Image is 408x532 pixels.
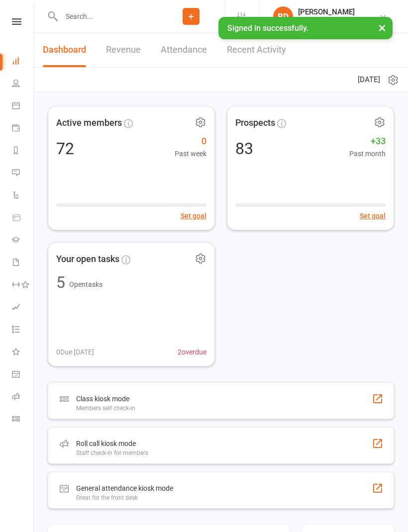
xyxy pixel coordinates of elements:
span: +33 [349,134,386,149]
div: [PERSON_NAME] [298,7,355,16]
a: Reports [12,140,34,163]
a: Assessments [12,297,34,319]
a: Revenue [106,33,141,67]
span: Signed in successfully. [227,23,308,33]
div: Unity BJJ [298,16,355,25]
div: Members self check-in [76,405,135,412]
a: General attendance kiosk mode [12,364,34,386]
span: 0 [175,134,206,149]
div: 72 [56,141,74,157]
input: Search... [58,9,157,23]
a: Attendance [161,33,207,67]
div: General attendance kiosk mode [76,482,173,494]
a: Calendar [12,95,34,118]
div: Great for the front desk [76,494,173,501]
a: People [12,73,34,95]
span: Your open tasks [56,252,119,266]
div: Staff check-in for members [76,449,148,456]
a: Dashboard [12,51,34,73]
span: 0 Due [DATE] [56,347,94,357]
span: 2 overdue [178,347,206,357]
div: BD [273,6,293,26]
span: Prospects [235,116,275,130]
span: Past month [349,148,386,159]
span: [DATE] [358,74,380,86]
a: Class kiosk mode [12,409,34,431]
a: Product Sales [12,207,34,230]
span: Past week [175,148,206,159]
button: Set goal [181,210,206,221]
span: Open tasks [69,280,102,288]
div: Roll call kiosk mode [76,438,148,449]
button: Set goal [360,210,386,221]
a: Dashboard [43,33,86,67]
span: Active members [56,116,122,130]
div: Class kiosk mode [76,393,135,405]
div: 5 [56,274,65,290]
a: Payments [12,118,34,140]
button: × [373,17,391,38]
a: Roll call kiosk mode [12,386,34,409]
a: What's New [12,342,34,364]
a: Recent Activity [227,33,286,67]
div: 83 [235,141,253,157]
